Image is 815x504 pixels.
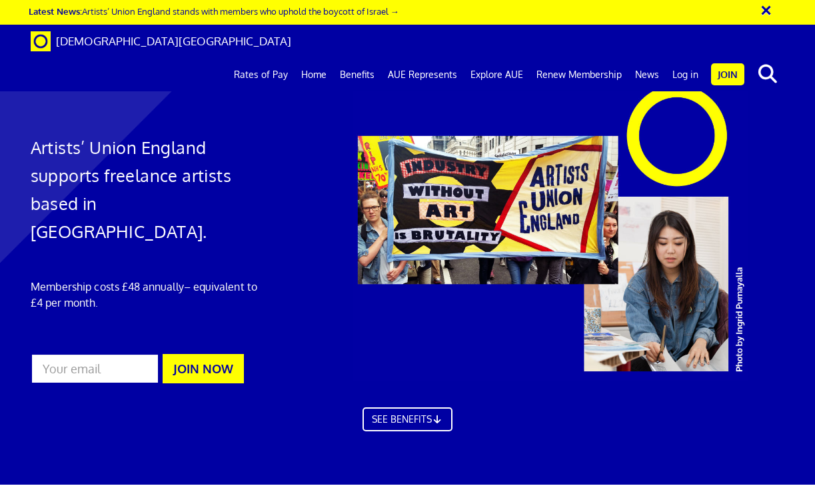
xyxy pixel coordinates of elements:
a: Benefits [333,58,381,91]
a: Rates of Pay [227,58,295,91]
button: search [747,60,788,88]
a: Brand [DEMOGRAPHIC_DATA][GEOGRAPHIC_DATA] [21,25,301,58]
span: [DEMOGRAPHIC_DATA][GEOGRAPHIC_DATA] [56,34,291,48]
input: Your email [31,353,159,384]
a: AUE Represents [381,58,464,91]
p: Membership costs £48 annually – equivalent to £4 per month. [31,279,269,311]
strong: Latest News: [29,5,82,17]
a: SEE BENEFITS [363,407,453,431]
button: JOIN NOW [163,354,244,383]
a: Log in [666,58,705,91]
a: News [628,58,666,91]
a: Join [711,63,744,85]
a: Home [295,58,333,91]
a: Explore AUE [464,58,530,91]
h1: Artists’ Union England supports freelance artists based in [GEOGRAPHIC_DATA]. [31,133,269,245]
a: Renew Membership [530,58,628,91]
a: Latest News:Artists’ Union England stands with members who uphold the boycott of Israel → [29,5,399,17]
